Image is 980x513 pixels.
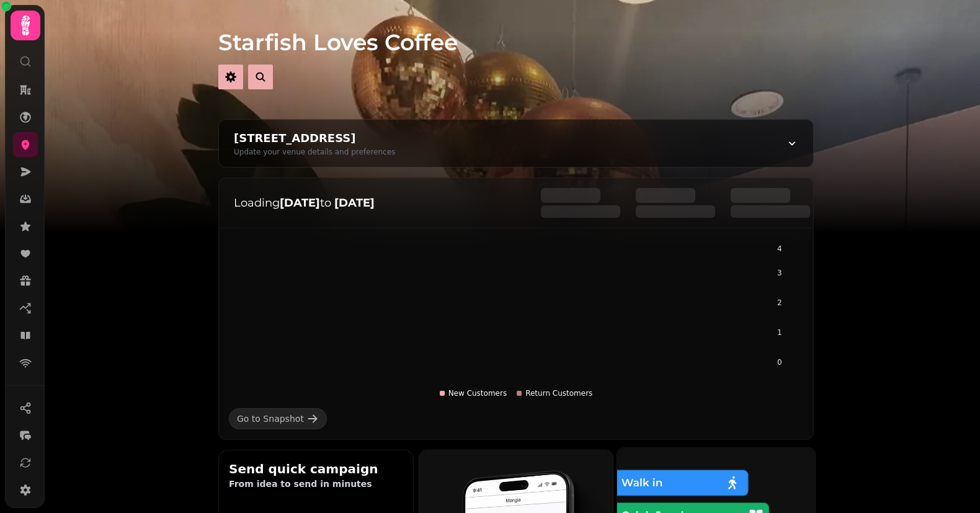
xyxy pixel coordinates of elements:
tspan: 3 [777,269,782,277]
tspan: 0 [777,358,782,367]
div: Go to Snapshot [237,413,304,425]
div: New Customers [440,388,507,398]
div: Return Customers [517,388,592,398]
div: Update your venue details and preferences [234,147,395,157]
tspan: 4 [777,244,782,253]
strong: [DATE] [334,196,375,210]
div: [STREET_ADDRESS] [234,130,395,147]
p: From idea to send in minutes [229,478,403,490]
p: Loading to [234,194,516,212]
a: Go to Snapshot [229,408,327,429]
h2: Send quick campaign [229,460,403,478]
strong: [DATE] [280,196,320,210]
tspan: 2 [777,298,782,307]
tspan: 1 [777,328,782,337]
